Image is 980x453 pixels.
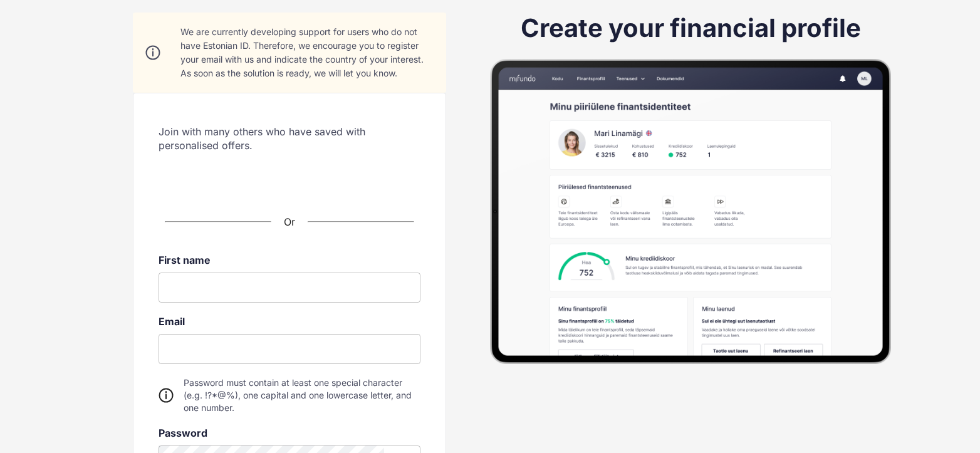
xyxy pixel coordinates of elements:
label: Password [159,427,420,439]
label: Email [159,315,420,328]
h1: Create your financial profile [521,13,861,44]
span: Join with many others who have saved with personalised offers. [159,125,420,152]
img: Example report [490,59,891,364]
div: We are currently developing support for users who do not have Estonian ID. Therefore, we encourag... [180,25,434,80]
label: First name [159,254,420,266]
iframe: Sign in with Google Button [183,164,396,191]
span: Password must contain at least one special character (e.g. !?*@%), one capital and one lowercase ... [184,377,420,414]
span: Or [284,216,295,228]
